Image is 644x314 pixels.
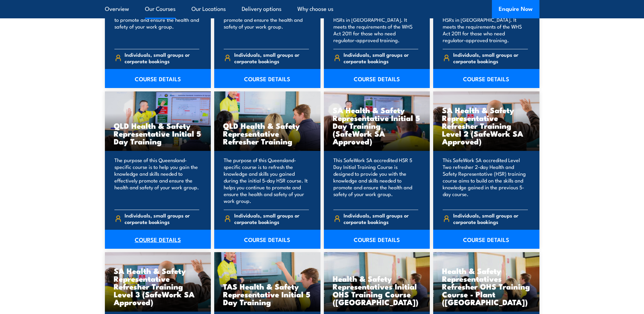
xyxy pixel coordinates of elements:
h3: QLD Health & Safety Representative Refresher Training [223,122,312,145]
span: Individuals, small groups or corporate bookings [453,212,528,225]
a: COURSE DETAILS [433,69,539,88]
p: The purpose of this Queensland-specific course is to refresh the knowledge and skills you gained ... [224,157,309,204]
h3: TAS Health & Safety Representative Initial 5 Day Training [223,282,312,306]
h3: Health & Safety Representatives Initial OHS Training Course ([GEOGRAPHIC_DATA]) [333,275,421,306]
a: COURSE DETAILS [433,230,539,249]
h3: Health & Safety Representatives Refresher OHS Training Course - Plant ([GEOGRAPHIC_DATA]) [442,267,531,306]
h3: QLD Health & Safety Representative Initial 5 Day Training [114,122,202,145]
h3: SA Health & Safety Representative Initial 5 Day Training (SafeWork SA Approved) [333,106,421,145]
a: COURSE DETAILS [324,69,430,88]
a: COURSE DETAILS [214,230,320,249]
p: The purpose of this Queensland-specific course is to help you gain the knowledge and skills neede... [114,157,200,204]
h3: SA Health & Safety Representative Refresher Training Level 2 (SafeWork SA Approved) [442,106,531,145]
span: Individuals, small groups or corporate bookings [344,212,418,225]
span: Individuals, small groups or corporate bookings [453,51,528,64]
span: Individuals, small groups or corporate bookings [344,51,418,64]
span: Individuals, small groups or corporate bookings [234,51,309,64]
a: COURSE DETAILS [105,230,211,249]
a: COURSE DETAILS [105,69,211,88]
p: This SafeWork SA accredited HSR 5 Day Initial Training Course is designed to provide you with the... [333,157,419,204]
span: Individuals, small groups or corporate bookings [234,212,309,225]
h3: SA Health & Safety Representative Refresher Training Level 3 (SafeWork SA Approved) [114,267,202,306]
span: Individuals, small groups or corporate bookings [125,51,199,64]
span: Individuals, small groups or corporate bookings [125,212,199,225]
a: COURSE DETAILS [214,69,320,88]
p: This SafeWork SA accredited Level Two refresher 2-day Health and Safety Representative (HSR) trai... [443,157,528,204]
a: COURSE DETAILS [324,230,430,249]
